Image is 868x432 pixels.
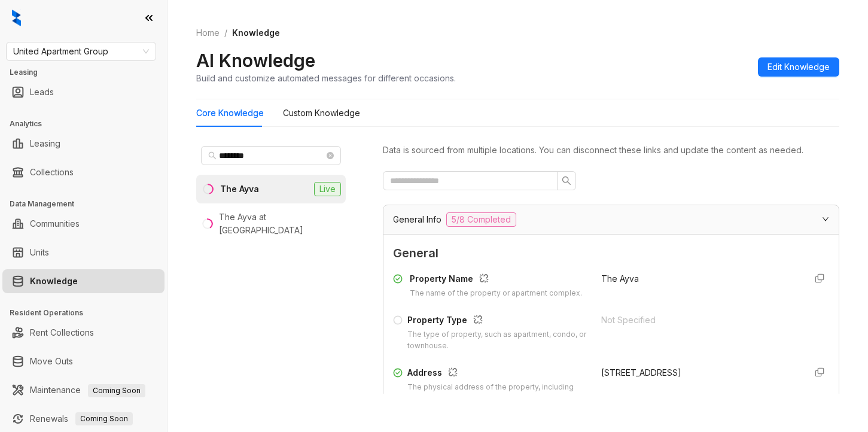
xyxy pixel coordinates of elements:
div: The type of property, such as apartment, condo, or townhouse. [407,329,587,352]
li: Rent Collections [2,321,165,345]
h3: Analytics [10,118,167,129]
span: Coming Soon [75,412,133,425]
div: The physical address of the property, including city, state, and postal code. [407,382,587,404]
li: Units [2,241,165,264]
div: The Ayva at [GEOGRAPHIC_DATA] [219,211,341,237]
span: General Info [393,213,441,226]
div: Property Type [407,314,587,329]
img: logo [12,10,21,26]
a: Collections [30,160,74,184]
h2: AI Knowledge [196,49,315,72]
h3: Leasing [10,67,167,78]
a: Units [30,241,49,264]
li: Leasing [2,132,165,156]
div: The name of the property or apartment complex. [410,288,582,299]
a: Move Outs [30,349,73,373]
a: Knowledge [30,269,78,293]
span: The Ayva [601,273,639,284]
span: expanded [822,215,829,223]
div: Build and customize automated messages for different occasions. [196,72,456,84]
div: Not Specified [601,314,795,327]
li: Collections [2,160,165,184]
button: Edit Knowledge [758,57,839,77]
span: 5/8 Completed [446,212,516,227]
span: United Apartment Group [13,42,149,60]
a: Communities [30,212,80,236]
div: The Ayva [220,182,259,196]
li: / [224,26,227,39]
span: search [562,176,571,185]
span: Live [314,182,341,196]
a: Leasing [30,132,60,156]
span: Knowledge [232,28,280,38]
span: Coming Soon [88,384,145,397]
span: Edit Knowledge [768,60,830,74]
h3: Data Management [10,199,167,209]
span: General [393,244,829,263]
div: General Info5/8 Completed [383,205,839,234]
a: Rent Collections [30,321,94,345]
span: close-circle [327,152,334,159]
li: Maintenance [2,378,165,402]
div: Property Name [410,272,582,288]
li: Renewals [2,407,165,431]
a: RenewalsComing Soon [30,407,133,431]
span: search [208,151,217,160]
div: [STREET_ADDRESS] [601,366,795,379]
h3: Resident Operations [10,308,167,318]
a: Home [194,26,222,39]
div: Data is sourced from multiple locations. You can disconnect these links and update the content as... [383,144,839,157]
div: Core Knowledge [196,107,264,120]
li: Knowledge [2,269,165,293]
a: Leads [30,80,54,104]
div: Custom Knowledge [283,107,360,120]
li: Move Outs [2,349,165,373]
li: Communities [2,212,165,236]
div: Address [407,366,587,382]
li: Leads [2,80,165,104]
